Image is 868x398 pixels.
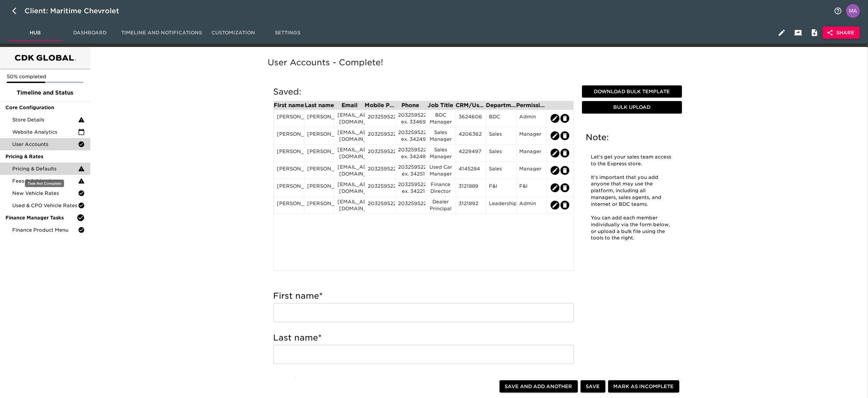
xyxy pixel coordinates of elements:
[307,113,332,123] div: [PERSON_NAME]
[337,181,362,195] div: [EMAIL_ADDRESS][DOMAIN_NAME]
[337,146,362,160] div: [EMAIL_ADDRESS][DOMAIN_NAME]
[823,27,860,39] button: Share
[12,29,59,37] span: Hub
[277,183,301,193] div: [PERSON_NAME]
[428,146,453,160] div: Sales Manager
[268,57,688,68] h5: User Accounts - Complete!
[846,4,860,18] img: Profile
[459,200,483,210] div: 3121892
[505,382,572,391] span: Save and Add Another
[561,166,569,175] button: edit
[459,165,483,176] div: 4145284
[307,183,332,193] div: [PERSON_NAME]
[551,201,559,210] button: edit
[337,129,362,143] div: [EMAIL_ADDRESS][DOMAIN_NAME]
[398,200,423,210] div: 2032595221
[551,149,559,157] button: edit
[337,112,362,125] div: [EMAIL_ADDRESS][DOMAIN_NAME]
[459,148,483,158] div: 4229497
[774,24,790,41] button: Edit Hub
[277,165,301,176] div: [PERSON_NAME]
[368,183,392,193] div: 2032595221
[561,201,569,210] button: edit
[551,166,559,175] button: edit
[500,380,578,393] button: Save and Add Another
[12,165,78,172] span: Pricing & Defaults
[561,131,569,140] button: edit
[12,178,78,184] span: Fees & Addendums
[591,174,673,208] p: It's important that you add anyone that may use the platform, including all managers, sales agent...
[489,113,514,123] div: BDC
[368,148,392,158] div: 2032595221
[273,291,574,301] h5: First name
[519,113,544,123] div: Admin
[519,131,544,141] div: Manager
[12,129,78,135] span: Website Analytics
[519,183,544,193] div: F&I
[274,103,304,108] div: First name
[561,149,569,157] button: edit
[519,165,544,176] div: Manager
[586,382,600,391] span: Save
[12,227,78,233] span: Finance Product Menu
[591,154,673,167] p: Let's get your sales team access to the Express store.
[12,116,78,123] span: Store Details
[581,380,605,393] button: Save
[428,198,453,212] div: Dealer Principal
[5,89,85,97] span: Timeline and Status
[551,131,559,140] button: edit
[337,198,362,212] div: [EMAIL_ADDRESS][DOMAIN_NAME]
[551,183,559,192] button: edit
[425,103,456,108] div: Job Title
[489,200,514,210] div: Leadership
[304,103,334,108] div: Last name
[519,148,544,158] div: Manager
[398,146,423,160] div: 2032595221 ex. 34248
[489,131,514,141] div: Sales
[67,29,113,37] span: Dashboard
[337,164,362,177] div: [EMAIL_ADDRESS][DOMAIN_NAME]
[582,85,682,98] button: Download Bulk Template
[277,200,301,210] div: [PERSON_NAME]
[828,29,854,37] span: Share
[307,131,332,141] div: [PERSON_NAME]
[307,200,332,210] div: [PERSON_NAME]
[273,86,574,97] h5: Saved:
[585,103,679,112] span: Bulk Upload
[368,131,392,141] div: 2032595221
[121,29,202,37] span: Timeline and Notifications
[265,29,311,37] span: Settings
[365,103,395,108] div: Mobile Phone
[5,104,85,111] span: Core Configuration
[395,103,425,108] div: Phone
[7,73,83,80] p: 50% completed
[12,141,78,148] span: User Accounts
[489,165,514,176] div: Sales
[790,24,806,41] button: Client View
[561,183,569,192] button: edit
[551,114,559,123] button: edit
[582,101,682,114] button: Bulk Upload
[334,103,365,108] div: Email
[5,214,77,221] span: Finance Manager Tasks
[398,129,423,143] div: 2032595221 ex. 34249
[428,181,453,195] div: Finance Director
[277,131,301,141] div: [PERSON_NAME]
[307,165,332,176] div: [PERSON_NAME]
[459,131,483,141] div: 4206362
[456,103,486,108] div: CRM/User ID
[398,112,423,125] div: 2032595221 ex. 33469
[398,181,423,195] div: 2032595221 ex. 34221
[398,164,423,177] div: 2032595221 ex. 34251
[428,164,453,177] div: Used Car Manager
[489,148,514,158] div: Sales
[368,165,392,176] div: 2032595221
[368,113,392,123] div: 2032595221
[608,380,679,393] button: Mark as Incomplete
[561,114,569,123] button: edit
[368,200,392,210] div: 2032595221
[519,200,544,210] div: Admin
[489,183,514,193] div: F&I
[307,148,332,158] div: [PERSON_NAME]
[591,215,673,242] p: You can add each member individually via the form below, or upload a bulk file using the tools to...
